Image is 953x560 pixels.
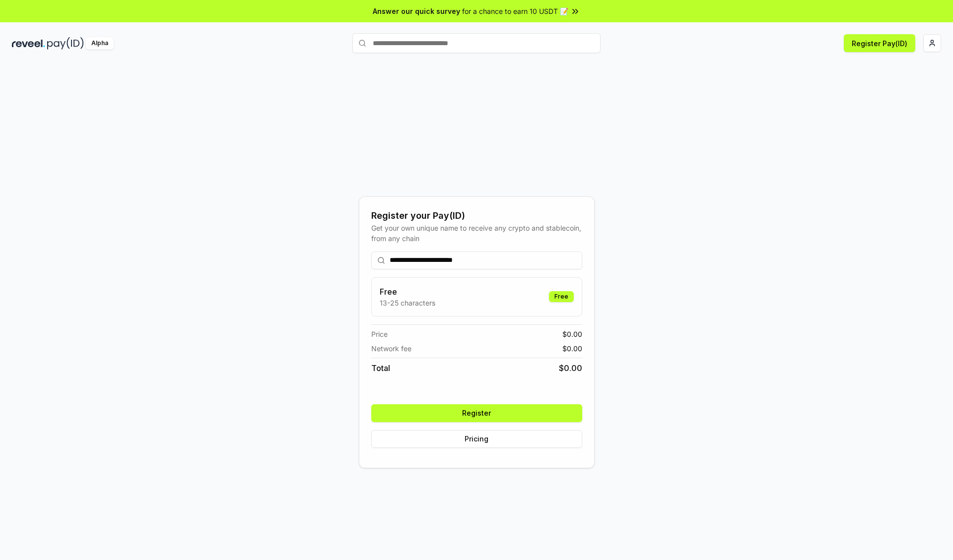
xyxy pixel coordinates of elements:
[462,6,568,16] span: for a chance to earn 10 USDT 📝
[371,404,582,422] button: Register
[549,291,574,302] div: Free
[371,343,411,354] span: Network fee
[47,37,84,50] img: pay_id
[12,37,45,50] img: reveel_dark
[844,34,915,52] button: Register Pay(ID)
[86,37,114,50] div: Alpha
[371,209,582,223] div: Register your Pay(ID)
[380,286,435,298] h3: Free
[371,223,582,244] div: Get your own unique name to receive any crypto and stablecoin, from any chain
[380,298,435,308] p: 13-25 characters
[371,362,390,374] span: Total
[562,343,582,354] span: $ 0.00
[371,329,388,339] span: Price
[373,6,460,16] span: Answer our quick survey
[559,362,582,374] span: $ 0.00
[371,430,582,448] button: Pricing
[562,329,582,339] span: $ 0.00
